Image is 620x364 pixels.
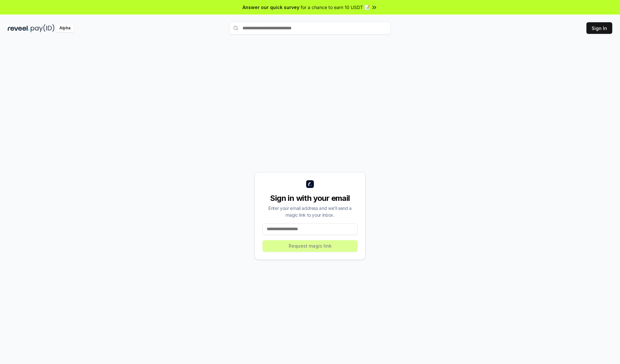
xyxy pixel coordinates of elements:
span: Answer our quick survey [243,4,299,11]
div: Sign in with your email [263,193,357,203]
img: logo_small [306,180,314,188]
img: reveel_dark [8,24,29,32]
button: Sign In [586,22,612,34]
span: for a chance to earn 10 USDT 📝 [301,4,370,11]
div: Alpha [56,24,74,32]
img: pay_id [31,24,55,32]
div: Enter your email address and we’ll send a magic link to your inbox. [263,205,357,218]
